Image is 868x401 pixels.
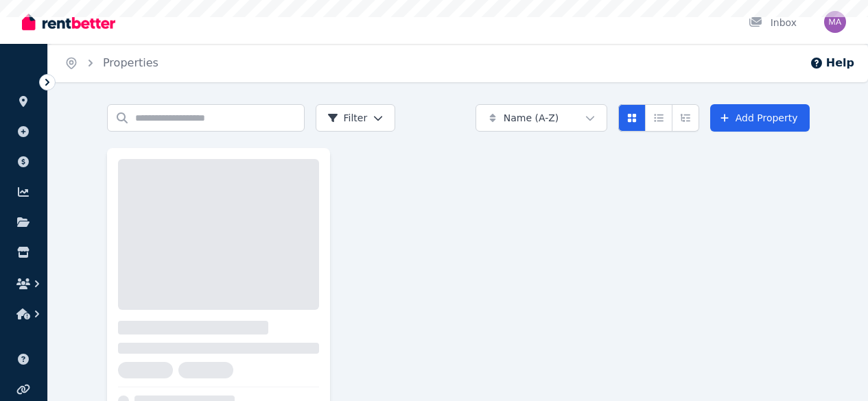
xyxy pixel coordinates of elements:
button: Compact list view [645,104,672,132]
button: Name (A-Z) [476,104,607,132]
button: Card view [618,104,646,132]
a: Add Property [710,104,810,132]
a: Properties [103,56,159,69]
span: Filter [327,111,368,125]
button: Expanded list view [672,104,699,132]
img: Matthew [824,11,846,33]
div: Inbox [749,16,797,29]
nav: Breadcrumb [48,44,175,82]
button: Filter [316,104,396,132]
iframe: Intercom live chat [821,354,854,387]
img: RentBetter [22,12,115,32]
button: Help [810,55,854,71]
span: Name (A-Z) [504,111,559,125]
div: View options [618,104,699,132]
